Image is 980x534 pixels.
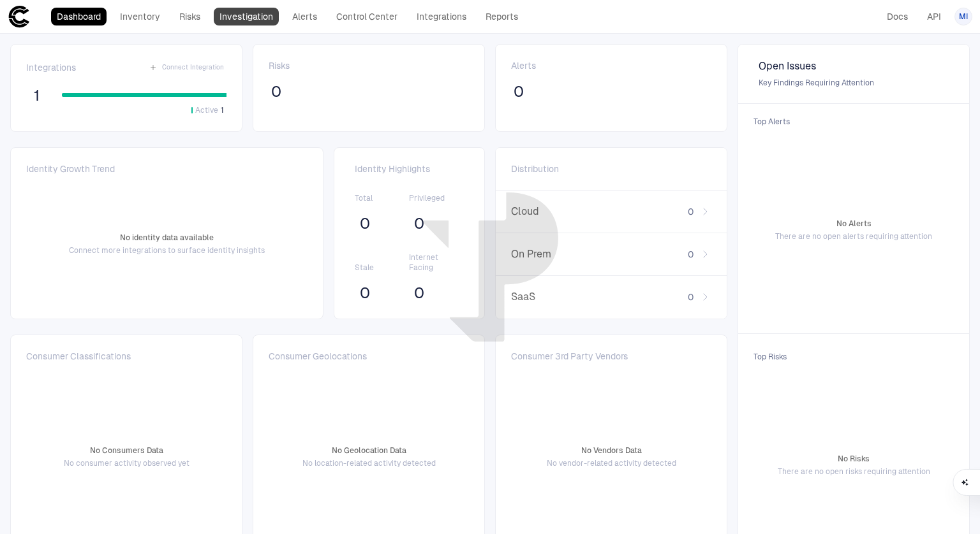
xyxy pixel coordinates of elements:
a: Docs [881,8,914,25]
span: On Prem [511,248,574,261]
a: Inventory [114,8,166,25]
span: No vendor-related activity detected [547,458,676,468]
span: No location-related activity detected [302,458,436,468]
span: 0 [688,206,694,217]
span: Identity Highlights [355,163,464,175]
span: Active [195,105,218,115]
span: No Consumers Data [90,445,163,456]
span: Integrations [26,62,76,73]
a: Integrations [411,8,472,25]
span: 0 [414,284,424,303]
button: Active1 [189,105,226,116]
span: Identity Growth Trend [26,163,115,175]
a: Investigation [214,8,279,25]
a: Reports [480,8,524,25]
span: There are no open alerts requiring attention [775,231,932,242]
a: Dashboard [51,8,107,25]
span: 0 [688,291,694,303]
span: Risks [269,60,290,71]
span: Top Risks [746,344,961,370]
span: Top Alerts [746,109,961,134]
span: SaaS [511,291,574,303]
span: Consumer 3rd Party Vendors [511,350,628,362]
span: No Alerts [836,219,872,229]
span: Open Issues [759,60,949,73]
span: 0 [360,284,370,303]
span: 1 [34,86,40,105]
a: Control Center [330,8,403,25]
span: No identity data available [120,233,214,243]
button: 0 [269,82,284,102]
a: API [921,8,947,25]
span: Distribution [511,163,559,175]
span: 0 [271,82,281,101]
button: 0 [511,82,526,102]
span: Privileged [409,193,464,203]
span: 0 [360,214,370,233]
span: Consumer Geolocations [269,350,367,362]
button: 0 [355,213,375,234]
a: Risks [174,8,206,25]
span: No Geolocation Data [332,445,406,456]
span: 0 [688,249,694,260]
button: 0 [409,283,429,303]
span: 0 [414,214,424,233]
span: There are no open risks requiring attention [778,466,930,477]
button: 0 [355,283,375,303]
span: Consumer Classifications [26,350,131,362]
span: No Vendors Data [581,445,642,456]
span: 0 [514,82,524,101]
span: Cloud [511,205,574,218]
a: Alerts [286,8,323,25]
span: No Risks [838,454,870,464]
button: Connect Integration [147,60,226,75]
span: Total [355,193,410,203]
button: MI [954,8,972,25]
span: Internet Facing [409,252,464,273]
span: MI [959,11,968,22]
span: Connect more integrations to surface identity insights [69,245,265,256]
button: 1 [26,85,47,106]
span: Stale [355,263,410,273]
span: Connect Integration [162,63,224,72]
button: 0 [409,213,429,234]
span: Key Findings Requiring Attention [759,78,949,88]
span: 1 [221,105,224,115]
span: Alerts [511,60,536,71]
span: No consumer activity observed yet [64,458,189,468]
